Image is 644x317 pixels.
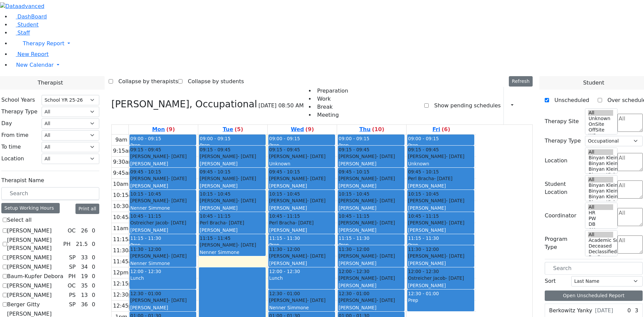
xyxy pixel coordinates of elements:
[408,146,439,153] span: 09:15 - 09:45
[634,307,640,315] div: 3
[65,282,78,290] div: OC
[130,205,196,211] div: Nenner Simmone
[182,76,244,87] label: Collapse by students
[7,272,63,280] label: Baum-Kupfer Debora
[168,253,186,259] span: - [DATE]
[200,160,265,167] div: [PERSON_NAME]
[338,136,369,141] span: 09:00 - 09:15
[130,160,196,167] div: [PERSON_NAME]
[545,235,581,251] label: Program Type
[1,131,29,139] label: From time
[408,219,473,226] div: [PERSON_NAME]
[79,291,89,299] div: 13
[315,95,348,103] li: Work
[376,198,395,203] span: - [DATE]
[221,125,245,134] a: September 9, 2025
[237,176,256,181] span: - [DATE]
[168,298,186,303] span: - [DATE]
[545,212,576,220] label: Coordinator
[408,246,439,253] span: 11:30 - 12:00
[130,227,196,233] div: [PERSON_NAME]
[315,103,348,111] li: Break
[11,37,644,50] a: Therapy Report
[446,220,464,225] span: - [DATE]
[588,249,613,255] option: Declassified
[588,127,613,133] option: OffSite
[16,62,54,68] span: New Calendar
[7,254,52,262] label: [PERSON_NAME]
[11,30,30,36] a: Staff
[130,304,196,311] div: [PERSON_NAME]
[408,191,439,197] span: 10:15 - 10:45
[588,182,613,188] option: Binyan Klein 5
[168,220,186,225] span: - [DATE]
[549,307,592,315] label: Berkowitz Yanky
[358,125,386,134] a: September 11, 2025
[618,180,643,199] textarea: Search
[130,297,196,304] div: [PERSON_NAME]
[75,204,99,214] button: Print all
[200,175,265,182] div: [PERSON_NAME]
[130,191,161,197] span: 10:15 - 10:45
[269,227,334,233] div: [PERSON_NAME]
[376,176,395,181] span: - [DATE]
[446,154,464,159] span: - [DATE]
[588,121,613,127] option: OnSite
[79,254,89,262] div: 33
[408,197,473,204] div: [PERSON_NAME]
[91,282,97,290] div: 0
[588,204,613,210] option: All
[376,154,395,159] span: - [DATE]
[168,154,186,159] span: - [DATE]
[269,260,334,267] div: [PERSON_NAME]
[269,197,334,204] div: [PERSON_NAME]
[376,253,395,259] span: - [DATE]
[166,125,175,134] label: (9)
[408,260,473,267] div: [PERSON_NAME]
[307,154,325,159] span: - [DATE]
[23,40,64,47] span: Therapy Report
[66,272,78,280] div: PH
[79,301,89,309] div: 36
[11,21,39,28] a: Student
[269,205,334,211] div: [PERSON_NAME]
[588,172,613,178] option: Binyan Klein 2
[38,79,63,87] span: Therapist
[1,187,99,200] input: Search
[130,142,196,149] div: Prep
[17,13,47,20] span: DashBoard
[295,220,314,225] span: - [DATE]
[130,242,196,248] div: Prep
[269,290,300,297] span: 12:30 - 01:00
[79,272,89,280] div: 19
[509,76,533,87] button: Refresh
[588,216,613,221] option: PW
[408,182,473,189] div: [PERSON_NAME]
[200,153,265,160] div: [PERSON_NAME]
[130,219,196,226] div: Ostreicher Jacob
[17,21,39,28] span: Student
[91,291,97,299] div: 0
[200,136,230,141] span: 09:00 - 09:15
[431,125,451,134] a: September 12, 2025
[1,155,24,163] label: Location
[588,232,613,237] option: All
[307,176,325,181] span: - [DATE]
[113,76,178,87] label: Collapse by therapists
[17,30,30,36] span: Staff
[588,177,613,182] option: All
[307,298,325,303] span: - [DATE]
[408,142,473,149] div: Prep
[91,263,97,271] div: 0
[112,202,139,210] div: 10:30am
[91,301,97,309] div: 0
[517,100,520,111] div: Report
[130,269,161,274] span: 12:00 - 12:30
[338,175,404,182] div: [PERSON_NAME]
[618,235,643,254] textarea: Search
[112,169,135,177] div: 9:45am
[338,275,404,281] div: [PERSON_NAME]
[269,304,334,311] div: Nenner Simmone
[269,153,334,160] div: [PERSON_NAME]
[376,275,395,281] span: - [DATE]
